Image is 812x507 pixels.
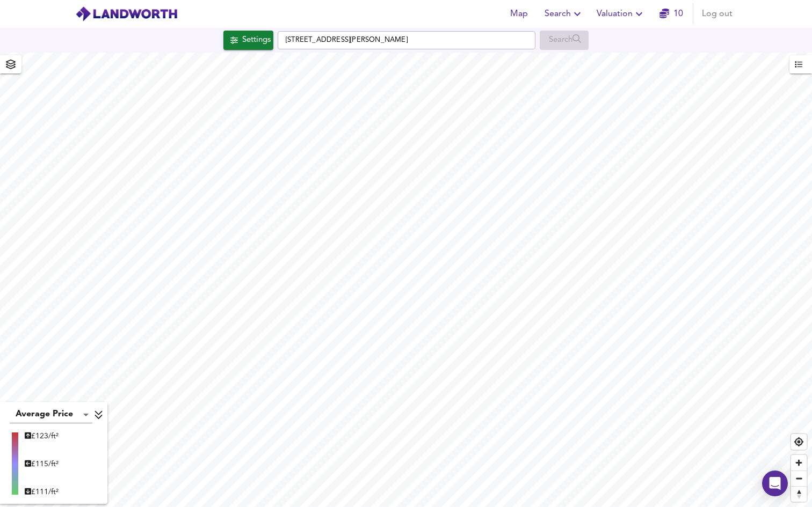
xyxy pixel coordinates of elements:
button: Log out [698,3,737,25]
a: 10 [659,6,683,21]
div: Settings [242,33,271,47]
button: 10 [654,3,688,25]
button: Find my location [791,434,807,450]
button: Valuation [592,3,650,25]
div: £ 111/ft² [25,487,59,497]
span: Log out [702,6,733,21]
span: Search [545,6,584,21]
button: Search [540,3,588,25]
div: Average Price [10,406,92,423]
img: logo [75,6,178,22]
button: Settings [223,31,273,50]
div: Open Intercom Messenger [762,471,788,496]
div: Click to configure Search Settings [223,31,273,50]
span: Reset bearing to north [791,487,807,502]
button: Zoom in [791,455,807,471]
span: Map [506,6,532,21]
input: Enter a location... [278,31,535,49]
span: Valuation [597,6,646,21]
span: Zoom out [791,471,807,486]
div: £ 123/ft² [25,431,59,442]
div: Enable a Source before running a Search [540,31,589,50]
button: Zoom out [791,471,807,486]
div: £ 115/ft² [25,459,59,469]
button: Map [502,3,536,25]
button: Reset bearing to north [791,486,807,502]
